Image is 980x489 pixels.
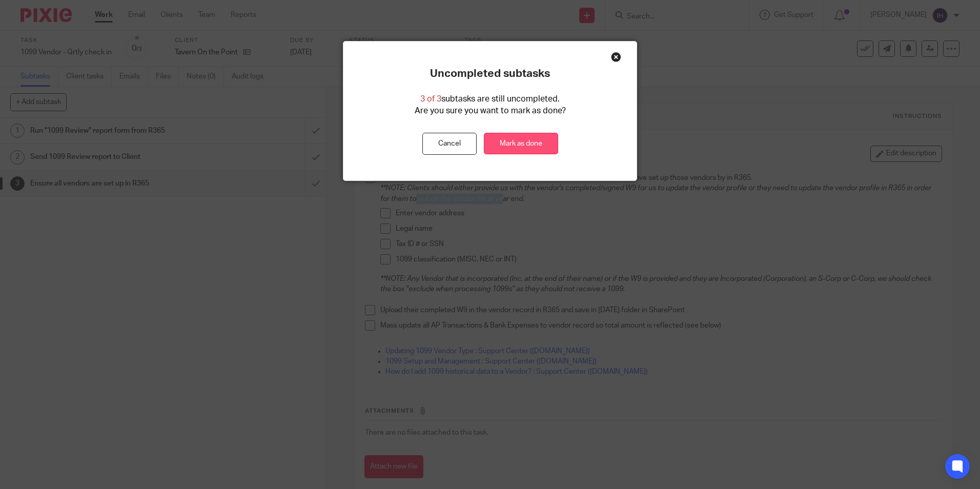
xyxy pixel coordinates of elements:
[484,133,558,155] a: Mark as done
[420,93,560,105] p: subtasks are still uncompleted.
[420,95,441,103] span: 3 of 3
[611,52,621,62] div: Close this dialog window
[422,133,477,155] button: Cancel
[415,105,566,117] p: Are you sure you want to mark as done?
[430,67,550,80] p: Uncompleted subtasks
